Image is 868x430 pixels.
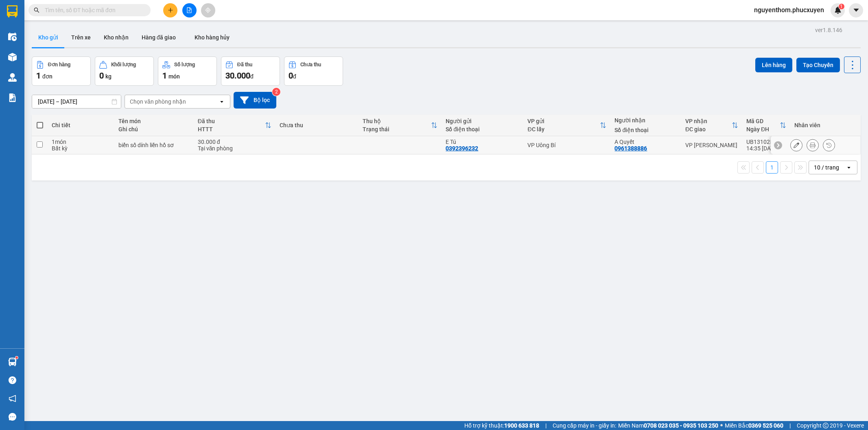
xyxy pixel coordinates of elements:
strong: 0369 525 060 [748,422,783,429]
span: 1 [162,71,167,80]
th: Toggle SortBy [194,115,275,136]
button: Kho gửi [32,28,65,47]
button: aim [201,3,215,17]
div: Trạng thái [363,126,431,132]
div: Chưa thu [300,62,321,67]
button: Hàng đã giao [135,28,182,47]
span: kg [105,73,112,80]
input: Tìm tên, số ĐT hoặc mã đơn [45,6,141,15]
svg: open [846,164,852,171]
div: Tên món [118,118,190,124]
div: VP Uông Bí [527,142,606,148]
span: caret-down [853,7,860,14]
button: Đã thu30.000đ [221,56,280,86]
input: Select a date range. [32,95,121,108]
span: aim [205,7,211,13]
div: Ghi chú [118,126,190,132]
div: Người nhận [614,117,677,124]
div: 14:35 [DATE] [746,145,786,152]
span: plus [168,7,173,13]
button: file-add [182,3,197,17]
div: Mã GD [746,118,780,124]
span: đ [250,73,254,80]
img: icon-new-feature [834,7,842,14]
span: Cung cấp máy in - giấy in: [553,421,616,430]
div: A Quyết [614,139,677,145]
span: Miền Bắc [725,421,783,430]
th: Toggle SortBy [742,115,790,136]
sup: 1 [839,4,844,9]
div: VP nhận [685,118,732,124]
button: caret-down [849,3,863,17]
button: Tạo Chuyến [796,58,840,72]
strong: 0708 023 035 - 0935 103 250 [644,422,718,429]
div: Số điện thoại [446,126,519,132]
img: warehouse-icon [8,33,17,41]
span: 1 [840,4,843,9]
span: 0 [289,71,293,80]
div: Khối lượng [111,62,136,67]
span: Kho hàng hủy [195,34,230,41]
div: VP [PERSON_NAME] [685,142,738,148]
button: Trên xe [65,28,97,47]
span: question-circle [9,376,16,384]
span: Hỗ trợ kỹ thuật: [464,421,539,430]
span: file-add [186,7,192,13]
button: plus [163,3,177,17]
span: 30.000 [225,71,250,80]
span: copyright [823,423,829,428]
div: Sửa đơn hàng [790,139,802,151]
div: 0392396232 [446,145,478,152]
div: Ngày ĐH [746,126,780,132]
div: Người gửi [446,118,519,124]
img: warehouse-icon [8,73,17,82]
div: Đã thu [198,118,265,124]
img: logo-vxr [7,5,17,17]
div: biển số dính liền hồ sơ [118,142,190,148]
div: Bất kỳ [52,145,110,152]
div: UB1310250114 [746,139,786,145]
sup: 2 [272,88,280,96]
img: warehouse-icon [8,358,17,366]
span: đ [293,73,296,80]
span: message [9,413,16,421]
strong: 1900 633 818 [504,422,539,429]
span: 1 [36,71,41,80]
div: HTTT [198,126,265,132]
button: Chưa thu0đ [284,56,343,86]
th: Toggle SortBy [681,115,742,136]
div: Nhân viên [794,122,856,128]
div: 0961388886 [614,145,647,152]
div: ĐC lấy [527,126,600,132]
button: Bộ lọc [234,92,276,109]
span: search [34,7,39,13]
div: ver 1.8.146 [815,26,842,35]
th: Toggle SortBy [359,115,442,136]
div: Chi tiết [52,122,110,128]
svg: open [219,98,225,105]
div: E Tú [446,139,519,145]
span: | [545,421,547,430]
span: đơn [42,73,52,80]
button: 1 [766,161,778,174]
button: Lên hàng [755,58,792,72]
div: Thu hộ [363,118,431,124]
div: ĐC giao [685,126,732,132]
span: | [789,421,791,430]
div: VP gửi [527,118,600,124]
span: Miền Nam [618,421,718,430]
span: món [168,73,180,80]
div: Tại văn phòng [198,145,271,152]
div: 10 / trang [814,163,839,172]
button: Đơn hàng1đơn [32,56,91,86]
div: 1 món [52,139,110,145]
div: Chọn văn phòng nhận [130,98,186,106]
sup: 1 [15,356,18,359]
div: Số lượng [174,62,195,67]
span: ⚪️ [720,424,723,427]
th: Toggle SortBy [523,115,610,136]
span: notification [9,395,16,402]
button: Kho nhận [97,28,135,47]
button: Số lượng1món [158,56,217,86]
button: Khối lượng0kg [95,56,154,86]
